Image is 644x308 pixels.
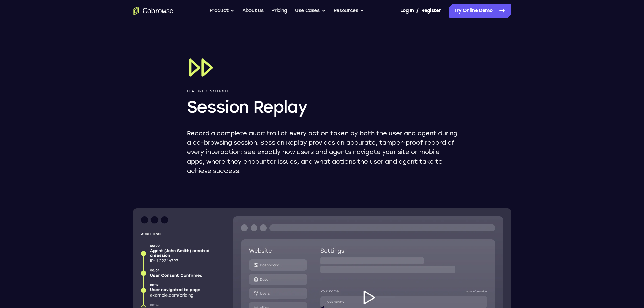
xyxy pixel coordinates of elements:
button: Product [210,4,235,18]
a: Try Online Demo [449,4,511,18]
span: / [416,7,419,15]
a: Pricing [271,4,287,18]
a: Go to the home page [133,7,173,15]
a: Log In [400,4,414,18]
img: Session Replay [187,54,214,81]
a: Register [421,4,441,18]
h1: Session Replay [187,96,457,118]
p: Feature Spotlight [187,89,457,93]
p: Record a complete audit trail of every action taken by both the user and agent during a co-browsi... [187,128,457,176]
a: About us [242,4,263,18]
button: Use Cases [295,4,326,18]
button: Resources [334,4,364,18]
